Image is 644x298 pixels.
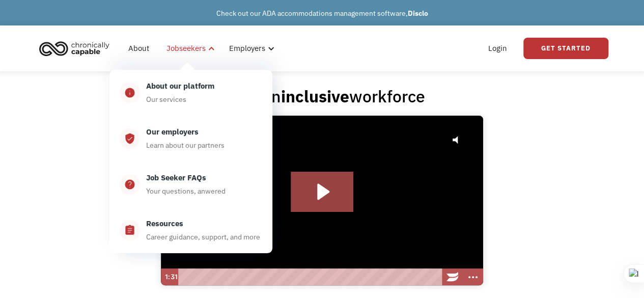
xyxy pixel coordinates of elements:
strong: inclusive [281,86,349,107]
div: verified_user [124,132,135,145]
div: Jobseekers [160,32,218,65]
img: Chronically Capable logo [36,37,113,60]
a: Wistia Logo -- Learn More [443,268,463,286]
div: About our platform [146,80,214,92]
div: Employers [223,32,277,65]
div: assignment [124,224,135,236]
div: Learn about our partners [146,139,225,151]
a: assignmentResourcesCareer guidance, support, and more [109,207,272,253]
a: About [122,32,155,65]
div: help_center [124,178,135,191]
a: Get Started [523,38,608,59]
div: Our employers [146,126,199,138]
div: Our services [146,93,186,105]
a: infoAbout our platformOur services [109,70,272,116]
div: Job Seeker FAQs [146,172,206,184]
a: help_centerJob Seeker FAQsYour questions, anwered [109,161,272,207]
button: Show more buttons [463,268,483,286]
div: Career guidance, support, and more [146,231,260,243]
a: home [36,37,117,60]
div: Your questions, anwered [146,185,226,197]
a: verified_userOur employersLearn about our partners [109,116,272,161]
button: Play Video: Hire with Chronically Capable [291,172,354,212]
div: Jobseekers [166,42,206,55]
a: Login [482,32,513,65]
div: Resources [146,218,183,230]
strong: Disclo [408,9,428,18]
button: Click for sound [444,126,473,154]
nav: Jobseekers [109,65,272,253]
div: info [124,87,135,99]
div: Employers [229,42,265,55]
div: Playbar [183,268,438,286]
h1: Build an workforce [219,86,425,106]
a: Check out our ADA accommodations management software,Disclo [216,9,428,18]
